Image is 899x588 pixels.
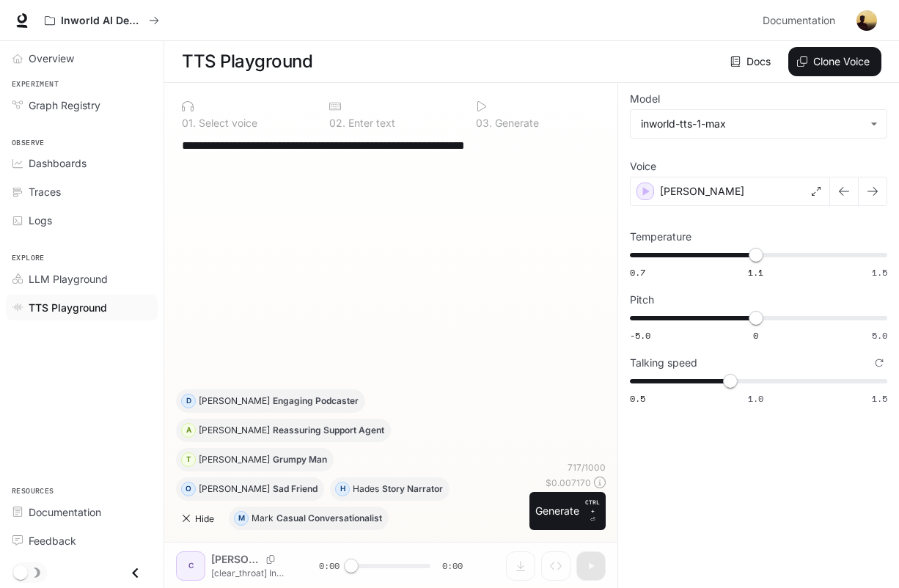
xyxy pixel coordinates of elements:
[182,419,195,442] div: A
[660,184,744,199] p: [PERSON_NAME]
[276,514,382,523] p: Casual Conversationalist
[748,266,763,279] span: 1.1
[6,528,158,554] a: Feedback
[529,492,606,530] button: GenerateCTRL +⏎
[345,118,395,128] p: Enter text
[788,47,881,76] button: Clone Voice
[29,213,52,228] span: Logs
[199,455,270,464] p: [PERSON_NAME]
[29,300,107,315] span: TTS Playground
[630,232,691,242] p: Temperature
[6,179,158,205] a: Traces
[872,266,887,279] span: 1.5
[630,266,645,279] span: 0.7
[641,117,863,131] div: inworld-tts-1-max
[29,184,61,199] span: Traces
[29,155,87,171] span: Dashboards
[852,6,881,35] button: User avatar
[273,397,359,405] p: Engaging Podcaster
[182,448,195,471] div: T
[568,461,606,474] p: 717 / 1000
[336,477,349,501] div: H
[757,6,846,35] a: Documentation
[235,507,248,530] div: M
[748,392,763,405] span: 1.0
[273,426,384,435] p: Reassuring Support Agent
[29,98,100,113] span: Graph Registry
[6,295,158,320] a: TTS Playground
[6,207,158,233] a: Logs
[29,271,108,287] span: LLM Playground
[630,94,660,104] p: Model
[631,110,887,138] div: inworld-tts-1-max
[119,558,152,588] button: Close drawer
[630,329,650,342] span: -5.0
[871,355,887,371] button: Reset to default
[176,477,324,501] button: O[PERSON_NAME]Sad Friend
[196,118,257,128] p: Select voice
[38,6,166,35] button: All workspaces
[273,455,327,464] p: Grumpy Man
[229,507,389,530] button: MMarkCasual Conversationalist
[182,389,195,413] div: D
[630,161,656,172] p: Voice
[630,295,654,305] p: Pitch
[182,47,312,76] h1: TTS Playground
[199,485,270,493] p: [PERSON_NAME]
[382,485,443,493] p: Story Narrator
[182,477,195,501] div: O
[13,564,28,580] span: Dark mode toggle
[353,485,379,493] p: Hades
[476,118,492,128] p: 0 3 .
[872,392,887,405] span: 1.5
[29,533,76,548] span: Feedback
[199,426,270,435] p: [PERSON_NAME]
[329,118,345,128] p: 0 2 .
[176,448,334,471] button: T[PERSON_NAME]Grumpy Man
[856,10,877,31] img: User avatar
[6,150,158,176] a: Dashboards
[29,504,101,520] span: Documentation
[176,507,223,530] button: Hide
[763,12,835,30] span: Documentation
[273,485,318,493] p: Sad Friend
[6,92,158,118] a: Graph Registry
[6,499,158,525] a: Documentation
[630,358,697,368] p: Talking speed
[630,392,645,405] span: 0.5
[176,389,365,413] button: D[PERSON_NAME]Engaging Podcaster
[252,514,274,523] p: Mark
[585,498,600,524] p: ⏎
[199,397,270,405] p: [PERSON_NAME]
[753,329,758,342] span: 0
[546,477,591,489] p: $ 0.007170
[492,118,539,128] p: Generate
[727,47,777,76] a: Docs
[872,329,887,342] span: 5.0
[182,118,196,128] p: 0 1 .
[176,419,391,442] button: A[PERSON_NAME]Reassuring Support Agent
[29,51,74,66] span: Overview
[330,477,449,501] button: HHadesStory Narrator
[61,15,143,27] p: Inworld AI Demos
[6,45,158,71] a: Overview
[6,266,158,292] a: LLM Playground
[585,498,600,515] p: CTRL +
